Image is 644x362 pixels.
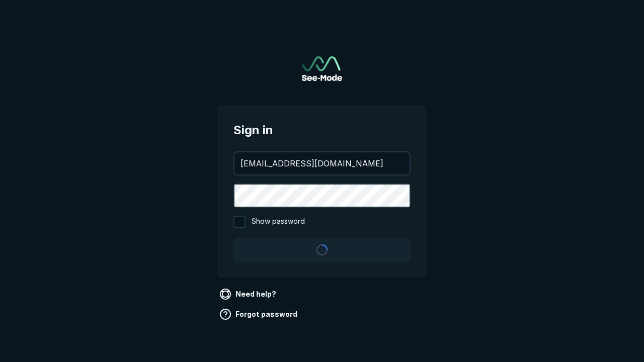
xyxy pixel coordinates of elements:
a: Forgot password [217,306,301,322]
a: Need help? [217,286,280,302]
span: Show password [252,216,305,228]
img: See-Mode Logo [302,56,342,81]
span: Sign in [233,121,411,139]
input: your@email.com [234,152,410,174]
a: Go to sign in [302,56,342,81]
